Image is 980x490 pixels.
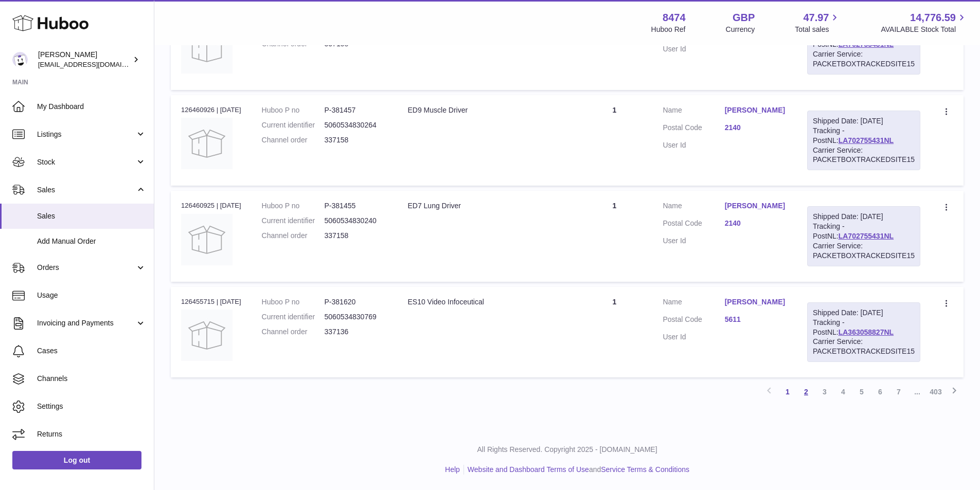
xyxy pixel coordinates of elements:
dd: 5060534830769 [325,312,387,322]
div: 126455715 | [DATE] [181,297,241,306]
dt: Current identifier [262,216,325,226]
dt: Current identifier [262,312,325,322]
dt: Huboo P no [262,201,325,211]
a: Log out [12,451,141,469]
td: 1 [576,287,652,377]
a: 7 [889,383,908,401]
div: Huboo Ref [651,25,686,34]
a: 4 [834,383,852,401]
span: ... [908,383,926,401]
div: Carrier Service: PACKETBOXTRACKEDSITE15 [813,337,915,356]
li: and [464,465,689,475]
a: 2140 [725,219,787,228]
dt: User Id [663,44,724,54]
strong: 8474 [663,11,686,25]
span: Listings [37,130,135,139]
div: Carrier Service: PACKETBOXTRACKEDSITE15 [813,146,915,165]
dd: 337136 [325,327,387,337]
td: 1 [576,191,652,281]
a: 5 [852,383,871,401]
span: AVAILABLE Stock Total [881,25,968,34]
span: Orders [37,263,135,273]
a: 6 [871,383,889,401]
div: Carrier Service: PACKETBOXTRACKEDSITE15 [813,49,915,69]
div: Tracking - PostNL: [807,111,920,170]
span: Add Manual Order [37,237,146,246]
dt: Channel order [262,135,325,145]
a: Service Terms & Conditions [601,465,689,474]
dd: P-381457 [325,105,387,115]
span: Sales [37,211,146,221]
span: Channels [37,374,146,384]
div: Carrier Service: PACKETBOXTRACKEDSITE15 [813,241,915,261]
dt: Current identifier [262,120,325,130]
img: orders@neshealth.com [12,52,28,67]
td: 1 [576,95,652,186]
span: Cases [37,346,146,356]
a: [PERSON_NAME] [725,201,787,211]
dt: Name [663,297,724,310]
span: 14,776.59 [910,11,956,25]
p: All Rights Reserved. Copyright 2025 - [DOMAIN_NAME] [163,445,972,455]
strong: GBP [733,11,755,25]
img: no-photo.jpg [181,214,233,265]
dd: 337158 [325,135,387,145]
a: 403 [926,383,945,401]
div: Tracking - PostNL: [807,206,920,266]
a: LA702755431NL [839,136,894,144]
dt: Name [663,201,724,213]
a: LA702755431NL [839,232,894,240]
a: 14,776.59 AVAILABLE Stock Total [881,11,968,34]
dt: Huboo P no [262,105,325,115]
span: [EMAIL_ADDRESS][DOMAIN_NAME] [38,60,151,68]
a: 3 [815,383,834,401]
span: Invoicing and Payments [37,318,135,328]
dt: User Id [663,332,724,342]
dt: Postal Code [663,315,724,327]
span: Stock [37,157,135,167]
a: 2140 [725,123,787,133]
a: Help [445,465,460,474]
dd: 5060534830264 [325,120,387,130]
div: ES10 Video Infoceutical [407,297,566,307]
dt: User Id [663,236,724,246]
span: Sales [37,185,135,195]
dd: 337158 [325,231,387,241]
span: 47.97 [803,11,829,25]
div: Shipped Date: [DATE] [813,308,915,318]
a: Website and Dashboard Terms of Use [468,465,589,474]
img: no-photo.jpg [181,22,233,74]
dd: P-381455 [325,201,387,211]
dt: Postal Code [663,123,724,135]
div: ED9 Muscle Driver [407,105,566,115]
dt: Channel order [262,327,325,337]
a: [PERSON_NAME] [725,105,787,115]
span: My Dashboard [37,102,146,112]
dt: Postal Code [663,219,724,231]
span: Returns [37,429,146,439]
img: no-photo.jpg [181,118,233,169]
div: 126460926 | [DATE] [181,105,241,115]
span: Total sales [795,25,841,34]
dt: Channel order [262,231,325,241]
span: Usage [37,291,146,300]
dt: User Id [663,140,724,150]
span: Settings [37,402,146,411]
a: 47.97 Total sales [795,11,841,34]
dt: Huboo P no [262,297,325,307]
dd: P-381620 [325,297,387,307]
div: ED7 Lung Driver [407,201,566,211]
a: 2 [797,383,815,401]
dt: Name [663,105,724,118]
div: 126460925 | [DATE] [181,201,241,210]
dd: 5060534830240 [325,216,387,226]
a: [PERSON_NAME] [725,297,787,307]
div: Tracking - PostNL: [807,302,920,362]
div: [PERSON_NAME] [38,50,131,69]
a: LA363058827NL [839,328,894,336]
div: Shipped Date: [DATE] [813,212,915,222]
a: 5611 [725,315,787,324]
img: no-photo.jpg [181,310,233,361]
div: Currency [726,25,755,34]
div: Shipped Date: [DATE] [813,116,915,126]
